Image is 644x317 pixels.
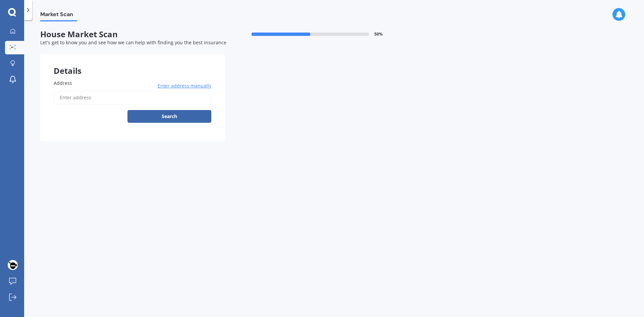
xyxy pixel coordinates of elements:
[158,83,211,89] span: Enter address manually
[40,39,226,46] span: Let's get to know you and see how we can help with finding you the best insurance
[54,80,72,86] span: Address
[8,260,18,270] img: ACg8ocISmjrN6uJDSeT5zS3C7fnvc93Nv4pxERR2HUm5vUoO5qp40_70=s96-c
[40,54,225,74] div: Details
[127,110,211,123] button: Search
[40,11,77,20] span: Market Scan
[374,32,383,37] span: 50 %
[54,91,211,105] input: Enter address
[40,30,225,39] span: House Market Scan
